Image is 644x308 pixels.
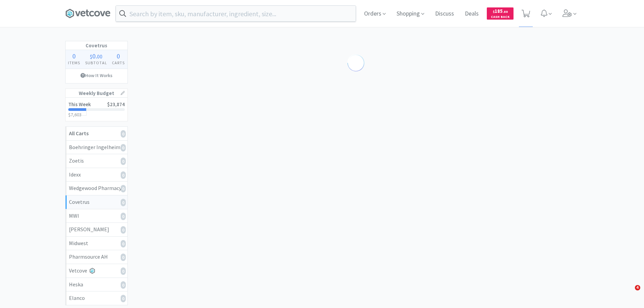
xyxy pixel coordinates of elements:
a: Wedgewood Pharmacy0 [66,182,127,195]
i: 0 [121,295,126,302]
div: Elanco [69,294,124,303]
i: 0 [121,226,126,234]
a: Pharmsource AH0 [66,250,127,264]
strong: All Carts [69,130,89,137]
h4: Carts [110,60,127,66]
a: [PERSON_NAME]0 [66,223,127,237]
span: 0 [92,52,96,60]
div: Heska [69,280,124,289]
a: Midwest0 [66,237,127,251]
span: 4 [635,285,640,290]
a: Discuss [432,11,457,17]
h1: Covetrus [66,41,127,50]
div: MWI [69,212,124,220]
span: 185 [493,8,508,14]
a: This Week$23,874$7,603 [66,98,127,121]
div: Vetcove [69,266,124,275]
a: Idexx0 [66,168,127,182]
span: 0 [72,52,76,60]
input: Search by item, sku, manufacturer, ingredient, size... [116,6,356,21]
span: 00 [97,53,102,60]
span: $ [493,9,495,14]
a: Deals [462,11,481,17]
span: Cash Back [491,15,509,20]
div: Zoetis [69,157,124,165]
a: All Carts0 [66,127,127,141]
h2: This Week [68,102,91,107]
div: Idexx [69,170,124,179]
div: Pharmsource AH [69,253,124,261]
i: 0 [121,213,126,220]
a: Heska0 [66,278,127,292]
i: 0 [121,158,126,165]
div: Covetrus [69,198,124,207]
h1: Weekly Budget [66,89,127,98]
div: . [82,53,110,60]
a: How It Works [66,69,127,82]
i: 0 [121,171,126,179]
i: 0 [121,130,126,138]
a: Elanco0 [66,291,127,305]
a: Boehringer Ingelheim0 [66,141,127,155]
a: Vetcove0 [66,264,127,278]
span: 0 [117,52,120,60]
div: Wedgewood Pharmacy [69,184,124,193]
i: 0 [121,240,126,247]
a: Covetrus0 [66,195,127,209]
span: $ [90,53,92,60]
span: . 80 [503,9,508,14]
i: 0 [121,199,126,206]
i: 0 [121,267,126,275]
iframe: Intercom live chat [621,285,637,301]
a: Zoetis0 [66,154,127,168]
div: [PERSON_NAME] [69,225,124,234]
i: 0 [121,144,126,151]
h4: Subtotal [82,60,110,66]
i: 0 [121,185,126,192]
i: 0 [121,254,126,261]
i: 0 [121,281,126,289]
div: Midwest [69,239,124,248]
a: MWI0 [66,209,127,223]
h4: Items [66,60,83,66]
div: Boehringer Ingelheim [69,143,124,152]
span: $23,874 [107,101,125,108]
a: $185.80Cash Back [487,4,514,23]
span: $7,603 [68,112,81,118]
